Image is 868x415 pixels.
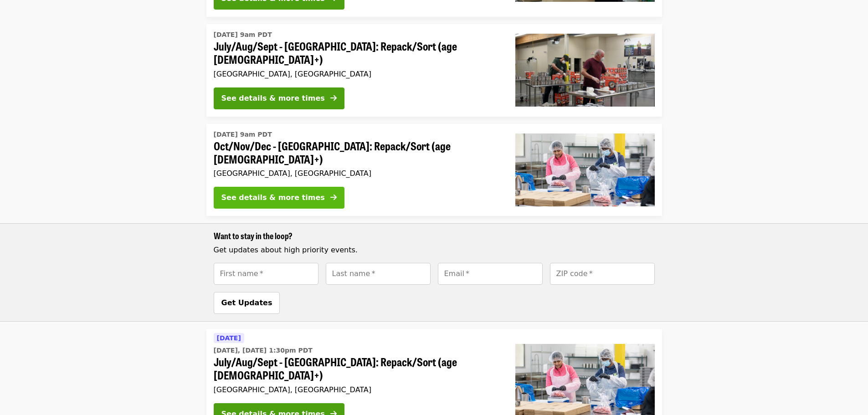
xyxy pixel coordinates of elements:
span: Get Updates [221,298,272,307]
input: [object Object] [438,263,543,285]
div: [GEOGRAPHIC_DATA], [GEOGRAPHIC_DATA] [214,169,501,178]
a: See details for "July/Aug/Sept - Portland: Repack/Sort (age 16+)" [206,24,662,117]
span: July/Aug/Sept - [GEOGRAPHIC_DATA]: Repack/Sort (age [DEMOGRAPHIC_DATA]+) [214,355,501,382]
span: Oct/Nov/Dec - [GEOGRAPHIC_DATA]: Repack/Sort (age [DEMOGRAPHIC_DATA]+) [214,139,501,166]
span: [DATE] [217,334,241,342]
div: [GEOGRAPHIC_DATA], [GEOGRAPHIC_DATA] [214,385,501,394]
button: Get Updates [214,292,280,314]
time: [DATE] 9am PDT [214,30,272,40]
input: [object Object] [550,263,655,285]
img: July/Aug/Sept - Portland: Repack/Sort (age 16+) organized by Oregon Food Bank [515,34,655,107]
input: [object Object] [326,263,431,285]
img: Oct/Nov/Dec - Beaverton: Repack/Sort (age 10+) organized by Oregon Food Bank [515,133,655,206]
span: Get updates about high priority events. [214,246,358,254]
a: See details for "Oct/Nov/Dec - Beaverton: Repack/Sort (age 10+)" [206,124,662,216]
time: [DATE], [DATE] 1:30pm PDT [214,346,313,355]
div: See details & more times [221,93,325,104]
time: [DATE] 9am PDT [214,130,272,139]
button: See details & more times [214,187,344,209]
input: [object Object] [214,263,318,285]
button: See details & more times [214,87,344,109]
div: See details & more times [221,192,325,203]
i: arrow-right icon [330,94,337,102]
span: July/Aug/Sept - [GEOGRAPHIC_DATA]: Repack/Sort (age [DEMOGRAPHIC_DATA]+) [214,40,501,66]
div: [GEOGRAPHIC_DATA], [GEOGRAPHIC_DATA] [214,70,501,78]
i: arrow-right icon [330,193,337,202]
span: Want to stay in the loop? [214,230,293,241]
